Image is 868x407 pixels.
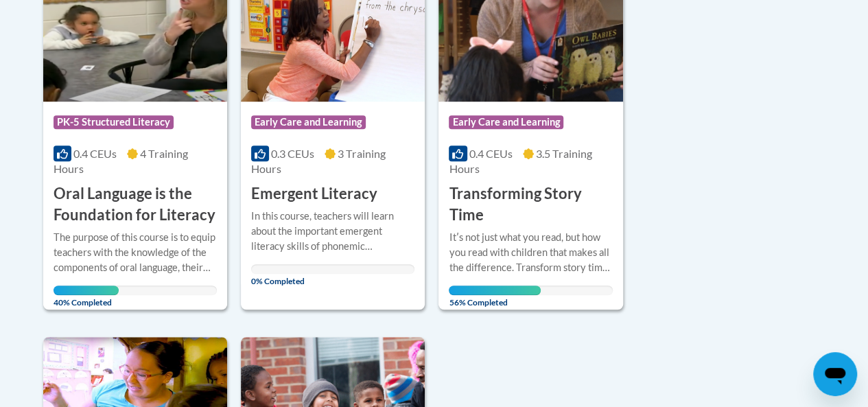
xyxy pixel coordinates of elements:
h3: Oral Language is the Foundation for Literacy [54,183,217,226]
div: Itʹs not just what you read, but how you read with children that makes all the difference. Transf... [449,230,612,275]
h3: Transforming Story Time [449,183,612,226]
span: 0.4 CEUs [73,147,117,160]
div: Your progress [449,286,541,295]
span: 0.3 CEUs [271,147,314,160]
span: 40% Completed [54,286,119,307]
span: PK-5 Structured Literacy [54,115,174,129]
div: The purpose of this course is to equip teachers with the knowledge of the components of oral lang... [54,230,217,275]
div: In this course, teachers will learn about the important emergent literacy skills of phonemic awar... [251,209,414,254]
h3: Emergent Literacy [251,183,377,205]
span: 56% Completed [449,286,541,307]
span: 0.4 CEUs [469,147,513,160]
iframe: Button to launch messaging window [813,352,857,396]
div: Your progress [54,286,119,295]
span: Early Care and Learning [251,115,366,129]
span: Early Care and Learning [449,115,563,129]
